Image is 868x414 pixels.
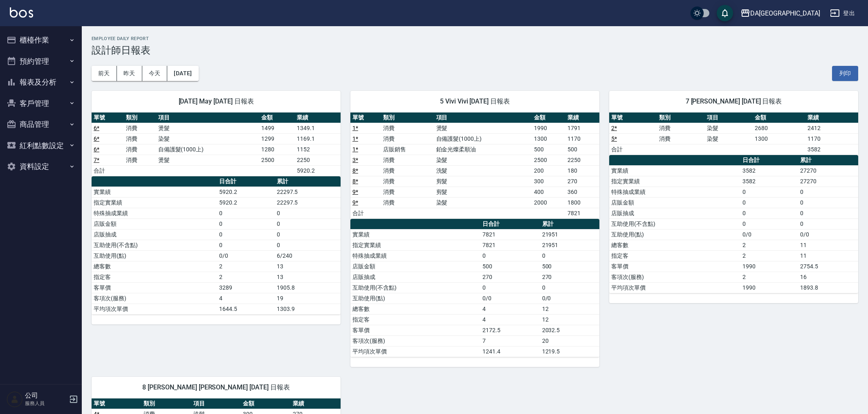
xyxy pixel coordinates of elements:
[217,208,274,218] td: 0
[740,208,798,218] td: 0
[480,272,540,282] td: 270
[609,187,740,197] td: 特殊抽成業績
[92,398,141,409] th: 單號
[609,218,740,229] td: 互助使用(不含點)
[532,197,565,208] td: 2000
[540,304,599,314] td: 12
[565,133,599,144] td: 1170
[805,133,858,144] td: 1170
[350,282,480,293] td: 互助使用(不含點)
[480,304,540,314] td: 4
[381,165,434,176] td: 消費
[540,219,599,229] th: 累計
[740,187,798,197] td: 0
[740,165,798,176] td: 3582
[92,176,341,315] table: a dense table
[480,335,540,346] td: 7
[381,133,434,144] td: 消費
[540,314,599,325] td: 12
[156,155,260,165] td: 燙髮
[717,5,733,21] button: save
[295,144,341,155] td: 1152
[275,218,341,229] td: 0
[565,208,599,218] td: 7821
[275,304,341,314] td: 1303.9
[295,133,341,144] td: 1169.1
[350,250,480,261] td: 特殊抽成業績
[350,208,381,218] td: 合計
[532,155,565,165] td: 2500
[798,261,858,272] td: 2754.5
[805,112,858,123] th: 業績
[92,293,217,304] td: 客項次(服務)
[3,51,79,72] button: 預約管理
[798,229,858,240] td: 0/0
[295,112,341,123] th: 業績
[350,229,480,240] td: 實業績
[532,123,565,133] td: 1990
[124,133,156,144] td: 消費
[92,187,217,197] td: 實業績
[827,6,858,21] button: 登出
[156,123,260,133] td: 燙髮
[740,282,798,293] td: 1990
[565,155,599,165] td: 2250
[275,272,341,282] td: 13
[92,197,217,208] td: 指定實業績
[217,229,274,240] td: 0
[291,398,341,409] th: 業績
[275,176,341,187] th: 累計
[350,240,480,250] td: 指定實業績
[142,66,168,81] button: 今天
[3,114,79,135] button: 商品管理
[480,282,540,293] td: 0
[295,155,341,165] td: 2250
[217,282,274,293] td: 3289
[217,261,274,272] td: 2
[609,165,740,176] td: 實業績
[117,66,142,81] button: 昨天
[10,7,33,18] img: Logo
[350,261,480,272] td: 店販金額
[434,197,532,208] td: 染髮
[259,144,295,155] td: 1280
[3,93,79,114] button: 客戶管理
[609,112,657,123] th: 單號
[92,272,217,282] td: 指定客
[480,261,540,272] td: 500
[532,133,565,144] td: 1300
[275,261,341,272] td: 13
[705,112,753,123] th: 項目
[434,176,532,187] td: 剪髮
[101,97,331,106] span: [DATE] May [DATE] 日報表
[798,165,858,176] td: 27270
[92,112,341,176] table: a dense table
[657,112,705,123] th: 類別
[480,325,540,335] td: 2172.5
[92,250,217,261] td: 互助使用(點)
[259,112,295,123] th: 金額
[350,272,480,282] td: 店販抽成
[434,133,532,144] td: 自備護髮(1000上)
[381,123,434,133] td: 消費
[434,187,532,197] td: 剪髮
[480,293,540,304] td: 0/0
[92,304,217,314] td: 平均項次單價
[191,398,241,409] th: 項目
[657,123,705,133] td: 消費
[609,272,740,282] td: 客項次(服務)
[295,165,341,176] td: 5920.2
[798,176,858,187] td: 27270
[619,97,848,106] span: 7 [PERSON_NAME] [DATE] 日報表
[540,325,599,335] td: 2032.5
[92,282,217,293] td: 客單價
[609,261,740,272] td: 客單價
[565,123,599,133] td: 1791
[92,165,124,176] td: 合計
[295,123,341,133] td: 1349.1
[381,197,434,208] td: 消費
[434,165,532,176] td: 洗髮
[350,346,480,357] td: 平均項次單價
[532,187,565,197] td: 400
[609,197,740,208] td: 店販金額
